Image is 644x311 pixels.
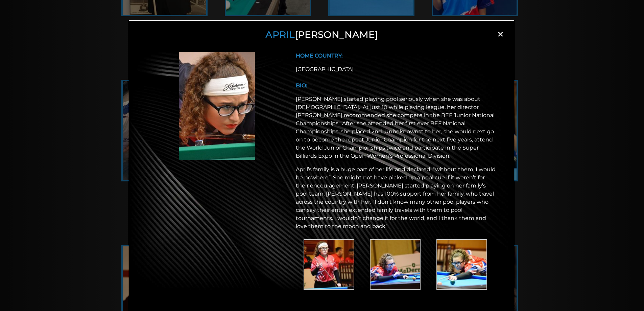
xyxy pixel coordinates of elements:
[296,52,343,59] b: HOME COUNTRY:
[296,165,497,230] p: April’s family is a huge part of her life and declared, “without them, I would be nowhere”. She m...
[296,95,497,160] p: [PERSON_NAME] started playing pool seriously when she was about [DEMOGRAPHIC_DATA]. At just 10 wh...
[138,29,505,41] h3: [PERSON_NAME]
[179,52,255,160] img: April Larson
[265,29,295,40] span: April
[495,29,505,39] span: ×
[296,82,307,89] b: BIO:
[296,65,497,73] div: [GEOGRAPHIC_DATA]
